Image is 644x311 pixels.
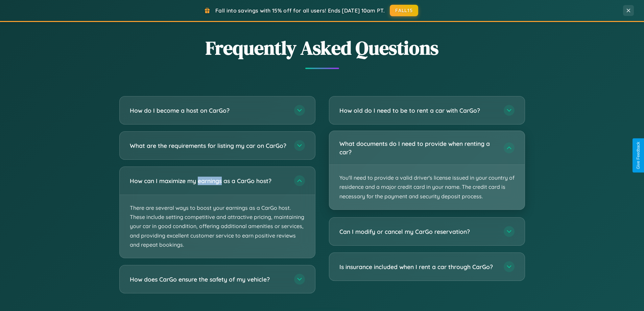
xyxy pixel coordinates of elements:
span: Fall into savings with 15% off for all users! Ends [DATE] 10am PT. [215,7,385,14]
div: Give Feedback [636,142,641,169]
h2: Frequently Asked Questions [119,35,525,61]
h3: What are the requirements for listing my car on CarGo? [130,141,287,150]
h3: Can I modify or cancel my CarGo reservation? [339,227,497,236]
h3: How do I become a host on CarGo? [130,106,287,115]
button: FALL15 [390,5,418,16]
p: There are several ways to boost your earnings as a CarGo host. These include setting competitive ... [120,195,315,258]
h3: Is insurance included when I rent a car through CarGo? [339,263,497,271]
h3: What documents do I need to provide when renting a car? [339,139,497,156]
h3: How can I maximize my earnings as a CarGo host? [130,177,287,185]
h3: How does CarGo ensure the safety of my vehicle? [130,275,287,284]
h3: How old do I need to be to rent a car with CarGo? [339,106,497,115]
p: You'll need to provide a valid driver's license issued in your country of residence and a major c... [329,165,525,209]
